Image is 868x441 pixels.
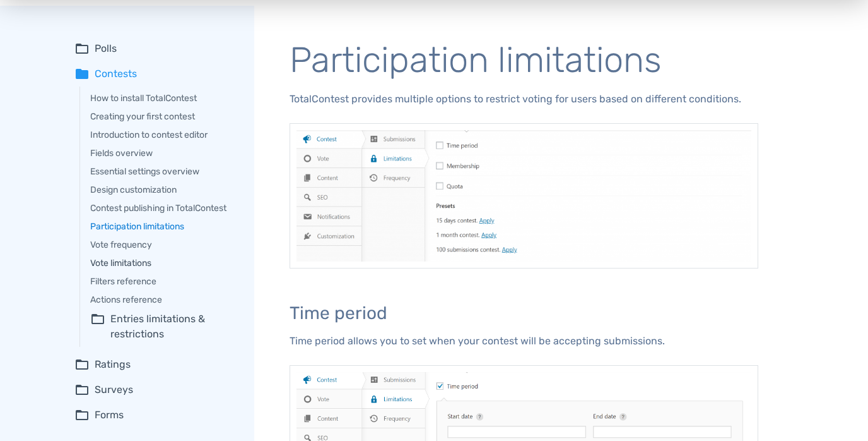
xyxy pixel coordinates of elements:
h1: Participation limitations [290,41,758,80]
a: Filters reference [90,275,237,288]
h3: Time period [290,304,758,323]
a: Essential settings overview [90,165,237,178]
summary: folder_openForms [74,408,237,423]
summary: folder_openRatings [74,357,237,372]
a: Participation limitations [90,220,237,233]
span: folder_open [74,382,90,397]
a: How to install TotalContest [90,92,237,105]
p: Time period allows you to set when your contest will be accepting submissions. [290,332,758,350]
summary: folderContests [74,66,237,82]
summary: folder_openSurveys [74,382,237,397]
a: Introduction to contest editor [90,128,237,142]
summary: folder_openPolls [74,41,237,56]
a: Creating your first contest [90,110,237,123]
span: folder_open [74,357,90,372]
a: Actions reference [90,293,237,306]
a: Design customization [90,183,237,196]
summary: folder_openEntries limitations & restrictions [90,311,237,342]
span: folder_open [74,408,90,423]
a: Vote frequency [90,238,237,251]
img: Participation limitations [290,123,758,269]
a: Fields overview [90,147,237,160]
span: folder_open [74,41,90,56]
a: Vote limitations [90,257,237,270]
span: folder_open [90,311,105,342]
a: Contest publishing in TotalContest [90,202,237,215]
p: TotalContest provides multiple options to restrict voting for users based on different conditions. [290,90,758,108]
span: folder [74,66,90,82]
